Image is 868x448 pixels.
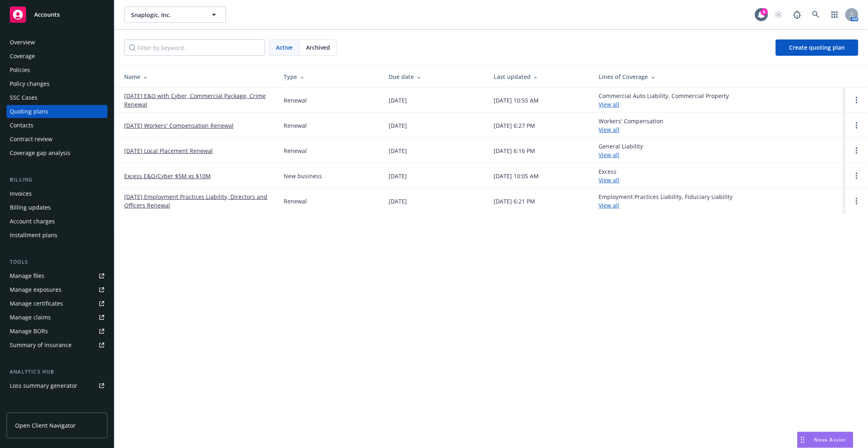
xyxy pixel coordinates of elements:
[124,192,271,210] a: [DATE] Employment Practices Liability, Directors and Officers Renewal
[10,215,55,228] div: Account charges
[852,95,861,105] a: Open options
[814,436,846,443] span: Nova Assist
[10,63,30,76] div: Policies
[798,432,808,448] div: Drag to move
[494,72,586,81] div: Last updated
[389,121,407,130] div: [DATE]
[10,201,51,214] div: Billing updates
[599,101,620,108] a: View all
[797,432,853,448] button: Nova Assist
[124,146,213,155] a: [DATE] Local Placement Renewal
[7,187,107,200] a: Invoices
[7,339,107,352] a: Summary of insurance
[7,77,107,90] a: Policy changes
[10,36,35,49] div: Overview
[7,311,107,324] a: Manage claims
[124,72,271,81] div: Name
[7,325,107,338] a: Manage BORs
[10,119,33,132] div: Contacts
[494,146,535,155] div: [DATE] 6:16 PM
[7,258,107,266] div: Tools
[389,172,407,180] div: [DATE]
[10,187,32,200] div: Invoices
[10,269,44,282] div: Manage files
[599,72,839,81] div: Lines of Coverage
[852,171,861,181] a: Open options
[10,146,70,160] div: Coverage gap analysis
[389,96,407,105] div: [DATE]
[389,197,407,205] div: [DATE]
[7,297,107,310] a: Manage certificates
[7,215,107,228] a: Account charges
[7,133,107,146] a: Contract review
[389,146,407,155] div: [DATE]
[284,146,307,155] div: Renewal
[7,119,107,132] a: Contacts
[599,117,664,134] div: Workers' Compensation
[770,7,787,23] a: Start snowing
[7,146,107,160] a: Coverage gap analysis
[10,283,61,296] div: Manage exposures
[7,3,107,26] a: Accounts
[7,91,107,104] a: SSC Cases
[808,7,824,23] a: Search
[852,120,861,130] a: Open options
[7,63,107,76] a: Policies
[7,50,107,63] a: Coverage
[131,11,201,19] span: Snaplogic, Inc.
[7,229,107,242] a: Installment plans
[7,283,107,296] a: Manage exposures
[7,105,107,118] a: Quoting plans
[10,297,63,310] div: Manage certificates
[599,201,620,209] a: View all
[10,229,57,242] div: Installment plans
[124,121,234,130] a: [DATE] Workers' Compensation Renewal
[599,126,620,133] a: View all
[10,325,48,338] div: Manage BORs
[599,167,620,184] div: Excess
[284,96,307,105] div: Renewal
[124,39,265,56] input: Filter by keyword...
[284,72,376,81] div: Type
[776,39,858,56] a: Create quoting plan
[284,197,307,205] div: Renewal
[599,142,643,159] div: General Liability
[599,176,620,184] a: View all
[852,146,861,155] a: Open options
[284,172,322,180] div: New business
[10,133,52,146] div: Contract review
[789,7,805,23] a: Report a Bug
[599,192,733,210] div: Employment Practices Liability, Fiduciary Liability
[7,379,107,392] a: Loss summary generator
[7,269,107,282] a: Manage files
[306,43,330,52] span: Archived
[276,43,293,52] span: Active
[10,91,37,104] div: SSC Cases
[15,421,76,430] span: Open Client Navigator
[7,368,107,376] div: Analytics hub
[761,8,768,15] div: 6
[494,121,535,130] div: [DATE] 6:27 PM
[124,92,271,109] a: [DATE] E&O with Cyber, Commercial Package, Crime Renewal
[494,197,535,205] div: [DATE] 6:21 PM
[599,151,620,159] a: View all
[7,201,107,214] a: Billing updates
[10,50,35,63] div: Coverage
[7,36,107,49] a: Overview
[789,44,845,51] span: Create quoting plan
[124,7,226,23] button: Snaplogic, Inc.
[852,196,861,206] a: Open options
[124,172,211,180] a: Excess E&O/Cyber $5M xs $10M
[10,379,77,392] div: Loss summary generator
[494,172,539,180] div: [DATE] 10:05 AM
[494,96,539,105] div: [DATE] 10:55 AM
[10,77,50,90] div: Policy changes
[599,92,729,109] div: Commercial Auto Liability, Commercial Property
[34,11,60,18] span: Accounts
[10,105,48,118] div: Quoting plans
[10,339,72,352] div: Summary of insurance
[389,72,481,81] div: Due date
[826,7,843,23] a: Switch app
[284,121,307,130] div: Renewal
